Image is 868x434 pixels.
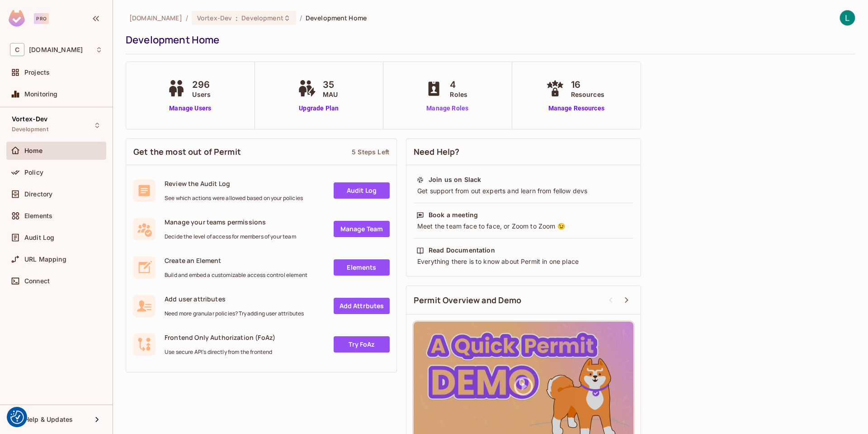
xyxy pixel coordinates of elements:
a: Manage Roles [423,104,472,113]
span: Development [12,126,48,133]
span: Use secure API's directly from the frontend [165,348,275,356]
span: URL Mapping [24,256,66,263]
span: Need Help? [414,146,460,157]
span: Frontend Only Authorization (FoAz) [165,333,275,342]
span: Workspace: consoleconnect.com [29,46,83,53]
span: 4 [450,78,467,91]
span: 296 [192,78,211,91]
a: Audit Log [334,182,390,199]
img: SReyMgAAAABJRU5ErkJggg== [9,10,25,27]
span: Resources [571,90,604,99]
span: Elements [24,212,52,219]
button: Consent Preferences [10,410,24,424]
div: Meet the team face to face, or Zoom to Zoom 😉 [416,222,631,231]
span: Create an Element [165,256,307,265]
span: Review the Audit Log [165,179,303,188]
span: MAU [323,90,338,99]
div: Pro [34,13,49,24]
div: Book a meeting [429,210,478,219]
span: Home [24,147,43,154]
span: : [235,14,238,22]
a: Upgrade Plan [296,104,342,113]
span: Directory [24,191,52,198]
span: Help & Updates [24,416,73,423]
span: Need more granular policies? Try adding user attributes [165,310,304,317]
span: Vortex-Dev [12,115,48,123]
div: Everything there is to know about Permit in one place [416,257,631,266]
span: See which actions were allowed based on your policies [165,195,303,202]
span: 35 [323,78,338,91]
a: Manage Team [334,221,390,237]
a: Manage Users [165,104,215,113]
span: 16 [571,78,604,91]
span: Monitoring [24,91,58,98]
span: Policy [24,169,43,176]
li: / [186,14,188,22]
span: Development [241,14,283,22]
span: Manage your teams permissions [165,218,296,226]
a: Add Attrbutes [334,298,390,314]
span: Decide the level of access for members of your team [165,233,296,240]
span: Roles [450,90,467,99]
span: C [10,43,24,56]
a: Elements [334,259,390,276]
span: Audit Log [24,234,54,241]
a: Manage Resources [544,104,609,113]
span: Permit Overview and Demo [414,295,522,306]
li: / [300,14,302,22]
span: Add user attributes [165,295,304,303]
span: Development Home [306,14,367,22]
span: Vortex-Dev [197,14,232,22]
div: Join us on Slack [429,175,481,184]
div: Read Documentation [429,246,495,255]
span: Users [192,90,211,99]
div: Get support from out experts and learn from fellow devs [416,186,631,196]
div: Development Home [126,33,851,47]
img: Revisit consent button [10,410,24,424]
span: Projects [24,69,50,76]
span: Get the most out of Permit [133,146,241,157]
img: Lida Karadimou [840,10,855,25]
a: Try FoAz [334,336,390,353]
span: Connect [24,277,50,285]
div: 5 Steps Left [352,148,389,156]
span: the active workspace [129,14,182,22]
span: Build and embed a customizable access control element [165,272,307,279]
